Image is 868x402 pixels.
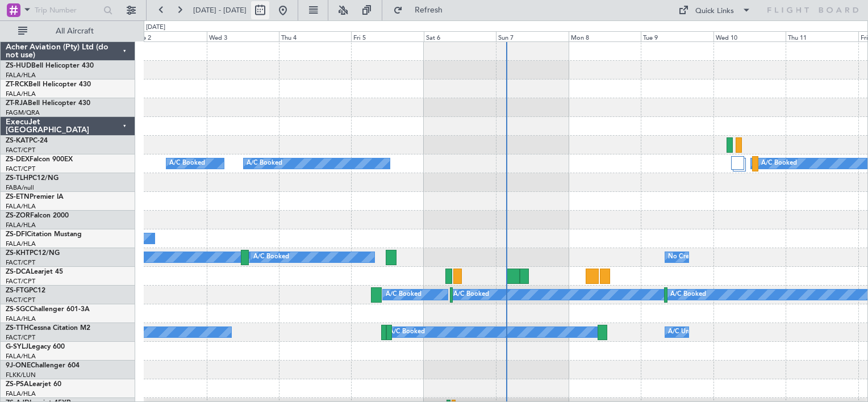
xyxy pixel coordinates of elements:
[405,6,453,14] span: Refresh
[146,23,165,32] div: [DATE]
[6,250,30,257] span: ZS-KHT
[6,231,82,238] a: ZS-DFICitation Mustang
[6,90,36,98] a: FALA/HLA
[6,362,80,369] a: 9J-ONEChallenger 604
[6,156,30,163] span: ZS-DEX
[6,81,91,88] a: ZT-RCKBell Helicopter 430
[6,108,40,117] a: FAGM/QRA
[207,31,279,41] div: Wed 3
[6,325,29,332] span: ZS-TTH
[253,249,289,266] div: A/C Booked
[6,306,30,313] span: ZS-SGC
[695,6,734,17] div: Quick Links
[6,62,31,69] span: ZS-HUD
[6,175,28,182] span: ZS-TLH
[6,296,35,304] a: FACT/CPT
[761,155,797,172] div: A/C Booked
[193,5,247,15] span: [DATE] - [DATE]
[386,286,422,303] div: A/C Booked
[673,1,757,19] button: Quick Links
[389,324,425,341] div: A/C Booked
[388,1,456,19] button: Refresh
[6,287,45,294] a: ZS-FTGPC12
[6,100,90,107] a: ZT-RJABell Helicopter 430
[134,31,206,41] div: Tue 2
[6,100,28,107] span: ZT-RJA
[6,165,35,173] a: FACT/CPT
[6,381,61,388] a: ZS-PSALearjet 60
[6,146,35,154] a: FACT/CPT
[6,250,60,257] a: ZS-KHTPC12/NG
[6,231,27,238] span: ZS-DFI
[641,31,713,41] div: Tue 9
[569,31,641,41] div: Mon 8
[6,62,94,69] a: ZS-HUDBell Helicopter 430
[6,315,36,323] a: FALA/HLA
[6,269,63,275] a: ZS-DCALearjet 45
[6,306,90,313] a: ZS-SGCChallenger 601-3A
[6,390,36,398] a: FALA/HLA
[6,362,31,369] span: 9J-ONE
[6,194,30,200] span: ZS-ETN
[6,269,31,275] span: ZS-DCA
[247,155,282,172] div: A/C Booked
[6,81,28,88] span: ZT-RCK
[670,286,706,303] div: A/C Booked
[6,156,73,163] a: ZS-DEXFalcon 900EX
[6,371,36,379] a: FLKK/LUN
[6,240,36,248] a: FALA/HLA
[6,71,36,79] a: FALA/HLA
[6,212,69,219] a: ZS-ZORFalcon 2000
[6,277,35,286] a: FACT/CPT
[668,249,694,266] div: No Crew
[351,31,423,41] div: Fri 5
[6,175,59,182] a: ZS-TLHPC12/NG
[668,324,715,341] div: A/C Unavailable
[6,381,29,388] span: ZS-PSA
[6,344,28,350] span: G-SYLJ
[6,137,29,144] span: ZS-KAT
[12,22,123,40] button: All Aircraft
[713,31,786,41] div: Wed 10
[6,287,29,294] span: ZS-FTG
[786,31,858,41] div: Thu 11
[6,221,36,229] a: FALA/HLA
[6,202,36,211] a: FALA/HLA
[6,344,65,350] a: G-SYLJLegacy 600
[6,333,35,342] a: FACT/CPT
[6,258,35,267] a: FACT/CPT
[169,155,205,172] div: A/C Booked
[6,325,90,332] a: ZS-TTHCessna Citation M2
[453,286,489,303] div: A/C Booked
[35,2,100,19] input: Trip Number
[6,137,48,144] a: ZS-KATPC-24
[6,212,30,219] span: ZS-ZOR
[424,31,496,41] div: Sat 6
[496,31,568,41] div: Sun 7
[6,183,34,192] a: FABA/null
[30,27,120,35] span: All Aircraft
[6,352,36,361] a: FALA/HLA
[6,194,64,200] a: ZS-ETNPremier IA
